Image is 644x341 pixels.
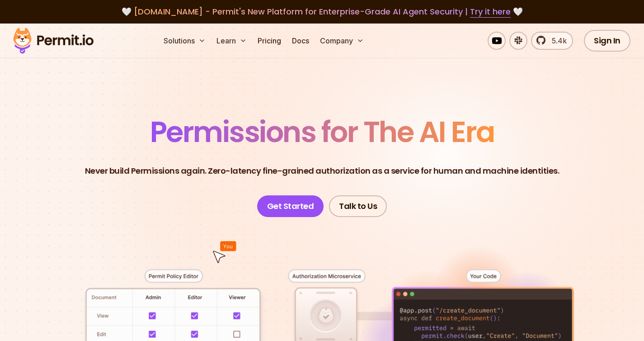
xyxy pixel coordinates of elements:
span: Permissions for The AI Era [150,112,494,152]
a: Sign In [584,30,630,52]
span: 5.4k [546,35,567,46]
a: Talk to Us [329,195,387,217]
button: Solutions [160,32,209,50]
a: Get Started [257,195,324,217]
a: 5.4k [531,32,573,50]
a: Pricing [254,32,285,50]
img: Permit logo [9,25,98,56]
a: Docs [288,32,313,50]
a: Try it here [470,6,511,18]
div: 🤍 🤍 [22,5,622,18]
span: [DOMAIN_NAME] - Permit's New Platform for Enterprise-Grade AI Agent Security | [134,6,511,17]
button: Learn [213,32,250,50]
button: Company [316,32,367,50]
p: Never build Permissions again. Zero-latency fine-grained authorization as a service for human and... [85,165,559,177]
